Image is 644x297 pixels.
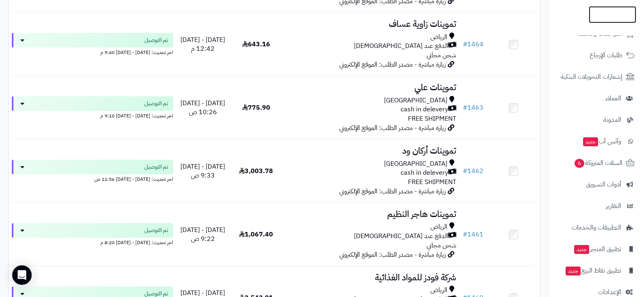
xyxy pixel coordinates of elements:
[463,103,467,113] span: #
[286,83,457,92] h3: تموينات علي
[463,39,484,49] a: #1464
[354,41,448,51] span: الدفع عند [DEMOGRAPHIC_DATA]
[430,286,447,295] span: الرياض
[583,137,598,146] span: جديد
[12,265,32,285] div: Open Intercom Messenger
[463,230,484,239] a: #1461
[401,105,448,114] span: cash in delevery
[554,196,639,216] a: التقارير
[430,33,447,42] span: الرياض
[574,245,589,254] span: جديد
[554,132,639,151] a: وآتس آبجديد
[582,136,621,147] span: وآتس آب
[565,265,621,276] span: تطبيق نقاط البيع
[554,67,639,87] a: إشعارات التحويلات البنكية
[384,96,447,105] span: [GEOGRAPHIC_DATA]
[605,93,621,104] span: العملاء
[430,222,447,232] span: الرياض
[427,241,456,250] span: شحن مجاني
[427,50,456,60] span: شحن مجاني
[239,166,273,176] span: 3,003.78
[554,153,639,173] a: السلات المتروكة6
[573,243,621,255] span: تطبيق المتجر
[180,35,225,54] span: [DATE] - [DATE] 12:42 م
[554,261,639,280] a: تطبيق نقاط البيعجديد
[554,239,639,259] a: تطبيق المتجرجديد
[339,250,446,260] span: زيارة مباشرة - مصدر الطلب: الموقع الإلكتروني
[575,159,584,168] span: 6
[554,175,639,194] a: أدوات التسويق
[408,177,456,187] span: FREE SHIPMENT
[144,163,168,171] span: تم التوصيل
[554,89,639,108] a: العملاء
[574,157,622,169] span: السلات المتروكة
[554,218,639,237] a: التطبيقات والخدمات
[603,114,621,126] span: المدونة
[589,23,636,40] img: logo-2.png
[242,39,270,49] span: 643.16
[286,20,457,29] h3: تموينات زاوية عساف
[354,232,448,241] span: الدفع عند [DEMOGRAPHIC_DATA]
[12,48,173,56] div: اخر تحديث: [DATE] - [DATE] 9:40 م
[144,36,168,44] span: تم التوصيل
[561,71,622,82] span: إشعارات التحويلات البنكية
[286,210,457,219] h3: تموينات هاجر النظيم
[554,46,639,65] a: طلبات الإرجاع
[586,179,621,190] span: أدوات التسويق
[144,226,168,234] span: تم التوصيل
[401,168,448,178] span: cash in delevery
[180,225,225,244] span: [DATE] - [DATE] 9:22 ص
[606,200,621,212] span: التقارير
[12,111,173,119] div: اخر تحديث: [DATE] - [DATE] 9:10 م
[286,273,457,282] h3: شركة فودز للمواد الغذائية
[408,114,456,124] span: FREE SHIPMENT
[566,267,581,275] span: جديد
[339,186,446,196] span: زيارة مباشرة - مصدر الطلب: الموقع الإلكتروني
[590,50,622,61] span: طلبات الإرجاع
[286,146,457,156] h3: تموينات أركان ود
[242,103,270,113] span: 775.90
[384,159,447,169] span: [GEOGRAPHIC_DATA]
[144,100,168,108] span: تم التوصيل
[463,166,484,176] a: #1462
[463,166,467,176] span: #
[239,230,273,239] span: 1,067.40
[339,60,446,69] span: زيارة مباشرة - مصدر الطلب: الموقع الإلكتروني
[463,39,467,49] span: #
[463,230,467,239] span: #
[463,103,484,113] a: #1463
[12,238,173,246] div: اخر تحديث: [DATE] - [DATE] 8:20 م
[572,222,621,233] span: التطبيقات والخدمات
[180,162,225,181] span: [DATE] - [DATE] 9:33 ص
[180,98,225,117] span: [DATE] - [DATE] 10:26 ص
[554,110,639,130] a: المدونة
[12,174,173,183] div: اخر تحديث: [DATE] - [DATE] 11:56 ص
[339,123,446,133] span: زيارة مباشرة - مصدر الطلب: الموقع الإلكتروني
